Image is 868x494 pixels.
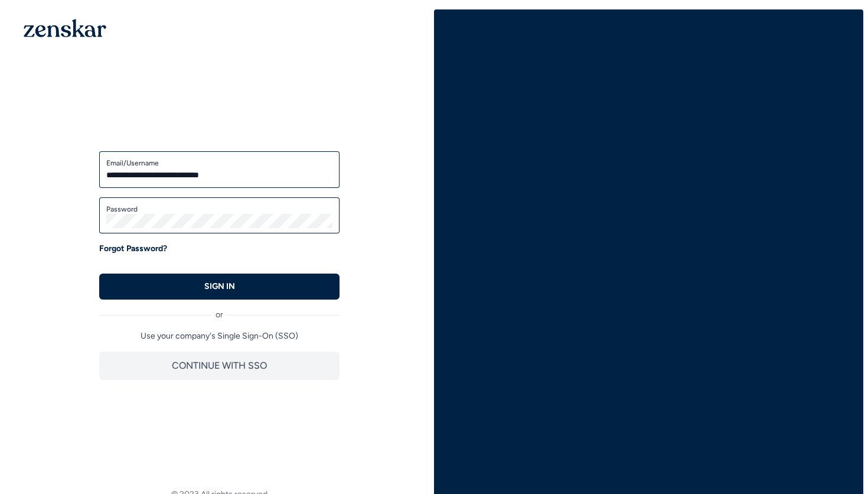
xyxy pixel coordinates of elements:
a: Forgot Password? [99,243,167,255]
label: Email/Username [106,158,332,168]
img: 1OGAJ2xQqyY4LXKgY66KYq0eOWRCkrZdAb3gUhuVAqdWPZE9SRJmCz+oDMSn4zDLXe31Ii730ItAGKgCKgCCgCikA4Av8PJUP... [24,19,106,37]
button: SIGN IN [99,274,340,300]
p: SIGN IN [204,281,235,292]
div: or [99,300,340,321]
p: Use your company's Single Sign-On (SSO) [99,330,340,342]
label: Password [106,204,332,214]
button: CONTINUE WITH SSO [99,352,340,380]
